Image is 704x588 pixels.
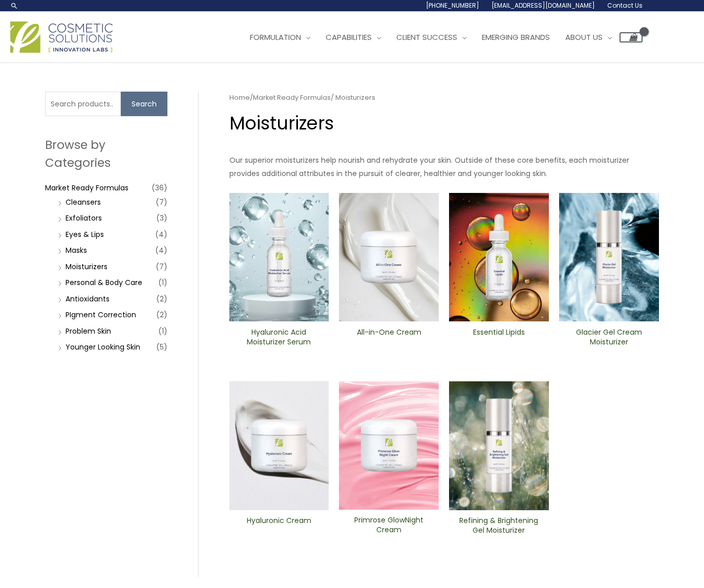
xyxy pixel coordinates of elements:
[10,21,113,53] img: Cosmetic Solutions Logo
[565,32,603,42] span: About Us
[482,32,550,42] span: Emerging Brands
[229,111,659,136] h1: Moisturizers
[238,516,320,535] h2: Hyaluronic Cream
[238,328,320,347] h2: Hyaluronic Acid Moisturizer Serum
[568,328,650,347] h2: Glacier Gel Cream Moisturizer
[559,193,659,322] img: Glacier Gel Moisturizer
[568,328,650,351] a: Glacier Gel Cream Moisturizer
[458,328,540,347] h2: Essential Lipids
[396,32,457,42] span: Client Success
[339,381,439,510] img: Primrose Glow Night Cream
[558,22,620,53] a: About Us
[253,93,331,102] a: Market Ready Formulas
[229,93,250,102] a: Home
[318,22,389,53] a: Capabilities
[458,516,540,539] a: Refining & Brightening Gel Moisturizer
[66,277,142,288] a: Personal & Body Care
[156,308,167,322] span: (2)
[156,292,167,306] span: (2)
[121,92,167,116] button: Search
[426,1,479,10] span: [PHONE_NUMBER]
[66,310,136,320] a: PIgment Correction
[242,22,318,53] a: Formulation
[389,22,474,53] a: Client Success
[156,195,167,209] span: (7)
[152,181,167,195] span: (36)
[10,2,18,10] a: Search icon link
[229,92,659,104] nav: Breadcrumb
[458,516,540,535] h2: Refining & Brightening Gel Moisturizer
[250,32,301,42] span: Formulation
[348,328,430,351] a: All-in-One ​Cream
[474,22,558,53] a: Emerging Brands
[607,1,643,10] span: Contact Us
[234,22,643,53] nav: Site Navigation
[238,516,320,539] a: Hyaluronic Cream
[158,324,167,338] span: (1)
[348,515,430,535] h2: Primrose GlowNight Cream
[229,154,659,180] p: Our superior moisturizers help nourish and rehydrate your skin. Outside of these core benefits, e...
[326,32,372,42] span: Capabilities
[155,227,167,242] span: (4)
[66,342,140,352] a: Younger Looking Skin
[238,328,320,351] a: Hyaluronic Acid Moisturizer Serum
[449,381,549,510] img: Refining and Brightening Gel Moisturizer
[66,294,110,304] a: Antioxidants
[229,381,329,510] img: Hyaluronic Cream
[158,275,167,290] span: (1)
[156,211,167,225] span: (3)
[348,515,430,538] a: Primrose GlowNight Cream
[66,326,111,336] a: Problem Skin
[492,1,595,10] span: [EMAIL_ADDRESS][DOMAIN_NAME]
[45,183,129,193] a: Market Ready Formulas
[66,213,102,223] a: Exfoliators
[45,136,167,171] h2: Browse by Categories
[66,229,104,239] a: Eyes & Lips
[156,340,167,354] span: (5)
[156,259,167,274] span: (7)
[45,92,121,116] input: Search products…
[229,193,329,322] img: Hyaluronic moisturizer Serum
[339,193,439,322] img: All In One Cream
[620,32,643,42] a: View Shopping Cart, empty
[449,193,549,322] img: Essential Lipids
[66,245,87,255] a: Masks
[348,328,430,347] h2: All-in-One ​Cream
[66,262,108,272] a: Moisturizers
[458,328,540,351] a: Essential Lipids
[155,243,167,257] span: (4)
[66,197,101,207] a: Cleansers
